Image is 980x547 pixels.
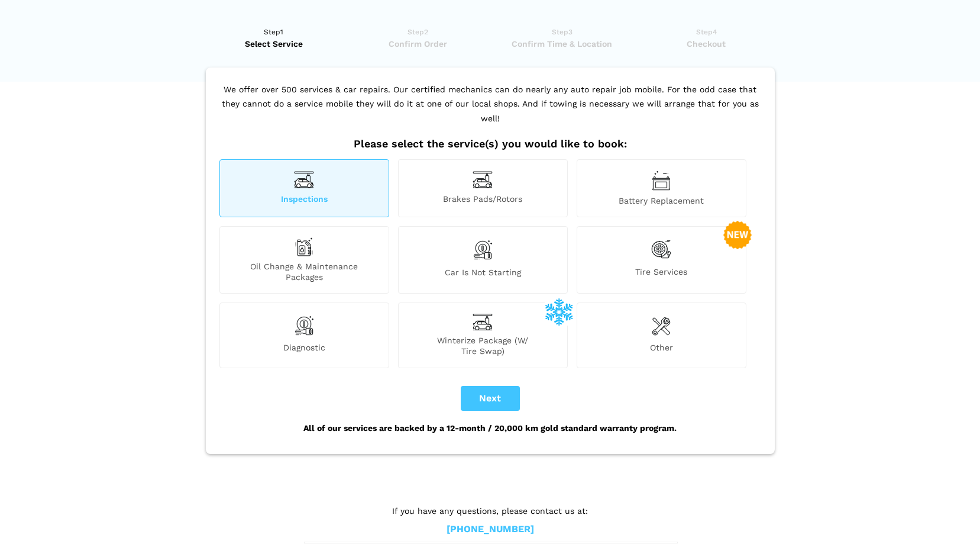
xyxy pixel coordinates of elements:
[304,504,677,517] p: If you have any questions, please contact us at:
[206,38,342,50] span: Select Service
[577,342,746,356] span: Other
[577,195,746,206] span: Battery Replacement
[216,82,764,138] p: We offer over 500 services & car repairs. Our certified mechanics can do nearly any auto repair j...
[220,194,389,206] span: Inspections
[638,38,775,50] span: Checkout
[494,38,630,50] span: Confirm Time & Location
[216,411,764,445] div: All of our services are backed by a 12-month / 20,000 km gold standard warranty program.
[216,137,764,150] h2: Please select the service(s) you would like to book:
[399,267,567,282] span: Car is not starting
[350,38,486,50] span: Confirm Order
[206,26,342,50] a: Step1
[399,335,567,356] span: Winterize Package (W/ Tire Swap)
[399,194,567,206] span: Brakes Pads/Rotors
[461,386,520,411] button: Next
[577,266,746,282] span: Tire Services
[220,261,389,282] span: Oil Change & Maintenance Packages
[220,342,389,356] span: Diagnostic
[447,523,534,536] a: [PHONE_NUMBER]
[723,221,752,249] img: new-badge-2-48.png
[494,26,630,50] a: Step3
[545,297,573,326] img: winterize-icon_1.png
[350,26,486,50] a: Step2
[638,26,775,50] a: Step4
